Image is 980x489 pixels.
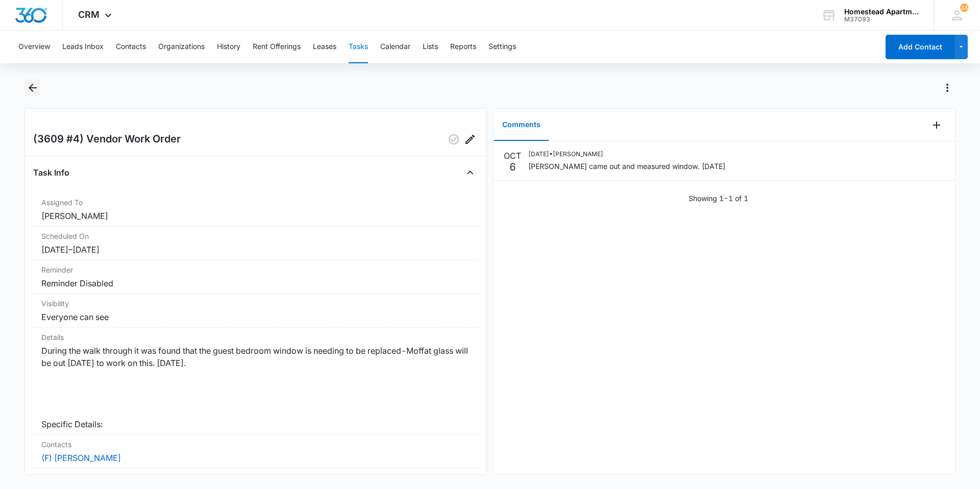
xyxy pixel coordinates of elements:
[41,332,470,343] dt: Details
[313,31,336,63] button: Leases
[253,31,301,63] button: Rent Offerings
[423,31,438,63] button: Lists
[41,231,470,241] dt: Scheduled On
[41,243,470,256] dd: [DATE] – [DATE]
[33,131,181,148] h2: (3609 #4) Vendor Work Order
[158,31,205,63] button: Organizations
[33,227,478,260] div: Scheduled On[DATE]–[DATE]
[41,197,470,208] dt: Assigned To
[41,264,470,275] dt: Reminder
[462,131,478,148] button: Edit
[462,164,478,181] button: Close
[41,210,470,222] dd: [PERSON_NAME]
[33,260,478,294] div: ReminderReminder Disabled
[78,9,100,20] span: CRM
[33,328,478,435] div: DetailsDuring the walk through it was found that the guest bedroom window is needing to be replac...
[928,117,945,133] button: Add Comment
[217,31,240,63] button: History
[33,193,478,227] div: Assigned To[PERSON_NAME]
[41,439,470,450] dt: Contacts
[62,31,104,63] button: Leads Inbox
[33,294,478,328] div: VisibilityEveryone can see
[380,31,410,63] button: Calendar
[528,161,725,172] p: [PERSON_NAME] came out and measured window. [DATE]
[41,277,470,289] dd: Reminder Disabled
[509,162,516,172] p: 6
[494,109,549,141] button: Comments
[886,35,954,59] button: Add Contact
[504,150,521,162] p: OCT
[41,311,470,323] dd: Everyone can see
[116,31,146,63] button: Contacts
[844,16,919,23] div: account id
[41,473,470,483] dt: Last Updated
[33,435,478,469] div: Contacts(F) [PERSON_NAME]
[33,166,69,179] h4: Task Info
[528,150,725,159] p: [DATE] • [PERSON_NAME]
[18,31,50,63] button: Overview
[41,453,121,463] a: (F) [PERSON_NAME]
[939,80,955,96] button: Actions
[689,193,748,204] p: Showing 1-1 of 1
[41,298,470,309] dt: Visibility
[450,31,476,63] button: Reports
[488,31,516,63] button: Settings
[349,31,368,63] button: Tasks
[960,4,968,12] div: notifications count
[960,4,968,12] span: 33
[41,345,470,430] dd: During the walk through it was found that the guest bedroom window is needing to be replaced-Moff...
[24,80,40,96] button: Back
[844,8,919,16] div: account name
